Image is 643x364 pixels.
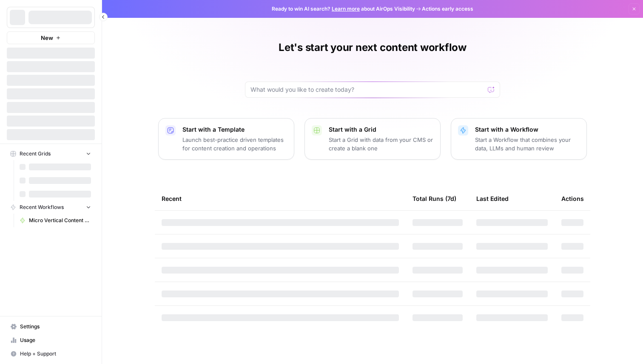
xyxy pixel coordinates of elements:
span: Micro Vertical Content Generation [29,217,91,224]
div: Recent [162,187,399,210]
p: Start with a Workflow [475,125,580,134]
span: Ready to win AI search? about AirOps Visibility [272,5,415,13]
a: Micro Vertical Content Generation [16,214,95,227]
span: Help + Support [20,350,91,358]
button: Help + Support [7,347,95,361]
div: Total Runs (7d) [413,187,456,210]
h1: Let's start your next content workflow [279,41,467,54]
span: Settings [20,323,91,330]
p: Start a Grid with data from your CMS or create a blank one [329,135,433,152]
button: Start with a WorkflowStart a Workflow that combines your data, LLMs and human review [451,118,587,160]
p: Launch best-practice driven templates for content creation and operations [182,135,287,152]
div: Actions [561,187,584,210]
button: Recent Workflows [7,201,95,214]
span: Actions early access [422,5,473,13]
button: New [7,31,95,44]
p: Start with a Grid [329,125,433,134]
button: Recent Grids [7,147,95,160]
a: Learn more [332,6,360,12]
a: Usage [7,333,95,347]
span: New [41,34,53,42]
div: Last Edited [476,187,509,210]
span: Recent Grids [20,150,51,158]
span: Recent Workflows [20,203,64,211]
button: Start with a TemplateLaunch best-practice driven templates for content creation and operations [158,118,294,160]
input: What would you like to create today? [250,85,484,94]
p: Start with a Template [182,125,287,134]
span: Usage [20,336,91,344]
p: Start a Workflow that combines your data, LLMs and human review [475,135,580,152]
a: Settings [7,320,95,333]
button: Start with a GridStart a Grid with data from your CMS or create a blank one [304,118,441,160]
